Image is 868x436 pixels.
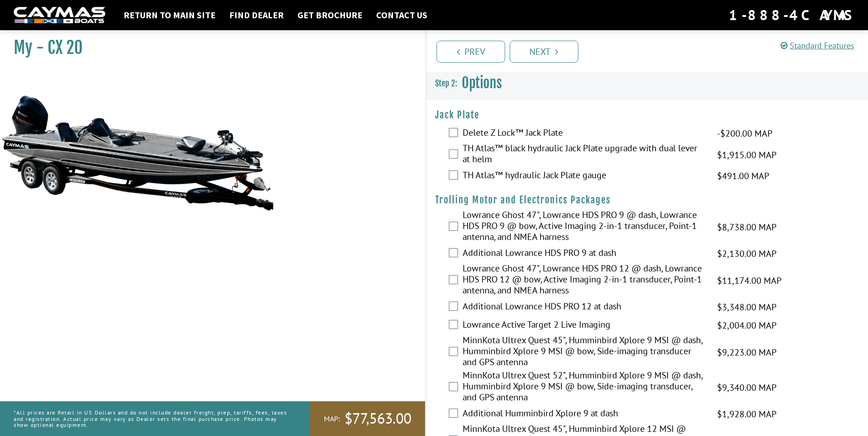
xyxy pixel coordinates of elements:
[463,127,706,140] label: Delete Z Lock™ Jack Plate
[14,7,105,24] img: white-logo-c9c8dbefe5ff5ceceb0f0178aa75bf4bb51f6bca0971e226c86eb53dfe498488.png
[119,9,220,21] a: Return to main site
[463,263,706,298] label: Lowrance Ghost 47", Lowrance HDS PRO 12 @ dash, Lowrance HDS PRO 12 @ bow, Active Imaging 2-in-1 ...
[717,300,776,314] span: $3,348.00 MAP
[463,247,706,261] label: Additional Lowrance HDS PRO 9 at dash
[463,335,706,370] label: MinnKota Ultrex Quest 45", Humminbird Xplore 9 MSI @ dash, Humminbird Xplore 9 MSI @ bow, Side-im...
[717,407,776,421] span: $1,928.00 MAP
[463,209,706,245] label: Lowrance Ghost 47", Lowrance HDS PRO 9 @ dash, Lowrance HDS PRO 9 @ bow, Active Imaging 2-in-1 tr...
[717,220,776,234] span: $8,738.00 MAP
[717,274,782,287] span: $11,174.00 MAP
[14,405,290,432] p: *All prices are Retail in US Dollars and do not include dealer freight, prep, tariffs, fees, taxe...
[781,40,854,51] a: Standard Features
[14,37,402,58] h1: My - CX 20
[463,143,706,167] label: TH Atlas™ black hydraulic Jack Plate upgrade with dual lever at helm
[463,319,706,332] label: Lowrance Active Target 2 Live Imaging
[717,169,769,183] span: $491.00 MAP
[435,194,859,206] h4: Trolling Motor and Electronics Packages
[717,381,776,394] span: $9,340.00 MAP
[463,170,706,183] label: TH Atlas™ hydraulic Jack Plate gauge
[717,127,772,140] span: -$200.00 MAP
[717,148,776,162] span: $1,915.00 MAP
[293,9,367,21] a: Get Brochure
[372,9,432,21] a: Contact Us
[437,41,505,63] a: Prev
[717,319,776,332] span: $2,004.00 MAP
[729,5,854,25] div: 1-888-4CAYMAS
[324,414,340,424] span: MAP:
[463,301,706,314] label: Additional Lowrance HDS PRO 12 at dash
[345,409,411,428] span: $77,563.00
[310,401,425,436] a: MAP:$77,563.00
[717,346,776,359] span: $9,223.00 MAP
[717,247,776,261] span: $2,130.00 MAP
[510,41,578,63] a: Next
[225,9,288,21] a: Find Dealer
[435,109,859,121] h4: Jack Plate
[463,408,706,421] label: Additional Humminbird Xplore 9 at dash
[463,370,706,405] label: MinnKota Ultrex Quest 52", Humminbird Xplore 9 MSI @ dash, Humminbird Xplore 9 MSI @ bow, Side-im...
